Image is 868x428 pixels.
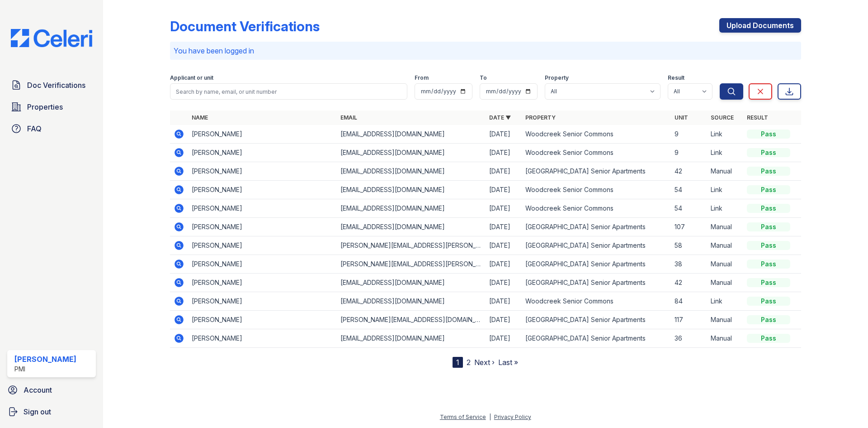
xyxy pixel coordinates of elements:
td: Woodcreek Senior Commons [522,292,670,311]
span: Doc Verifications [27,80,85,91]
p: You have been logged in [174,45,797,56]
td: [DATE] [486,329,522,348]
td: [EMAIL_ADDRESS][DOMAIN_NAME] [337,125,486,144]
td: [EMAIL_ADDRESS][DOMAIN_NAME] [337,144,486,162]
a: Privacy Policy [494,414,531,420]
td: Manual [707,236,743,255]
td: Manual [707,329,743,348]
td: [PERSON_NAME] [188,125,337,144]
div: Pass [747,222,790,231]
td: Link [707,181,743,199]
td: [EMAIL_ADDRESS][DOMAIN_NAME] [337,199,486,218]
td: Manual [707,162,743,181]
td: [GEOGRAPHIC_DATA] Senior Apartments [522,311,670,329]
td: [PERSON_NAME] [188,255,337,274]
td: [GEOGRAPHIC_DATA] Senior Apartments [522,162,670,181]
a: Name [192,114,208,121]
a: Last » [498,358,518,367]
a: Next › [474,358,495,367]
div: Pass [747,334,790,343]
td: 9 [671,144,707,162]
div: Pass [747,167,790,176]
td: 38 [671,255,707,274]
td: Link [707,125,743,144]
td: Manual [707,255,743,274]
div: Pass [747,148,790,157]
td: [PERSON_NAME] [188,181,337,199]
a: Properties [7,98,96,116]
label: Applicant or unit [170,74,213,82]
a: 2 [467,358,471,367]
td: [EMAIL_ADDRESS][DOMAIN_NAME] [337,329,486,348]
div: [PERSON_NAME] [14,354,76,365]
td: Manual [707,274,743,292]
td: Manual [707,311,743,329]
td: [GEOGRAPHIC_DATA] Senior Apartments [522,329,670,348]
td: [GEOGRAPHIC_DATA] Senior Apartments [522,274,670,292]
td: 58 [671,236,707,255]
label: From [415,74,429,82]
td: [PERSON_NAME] [188,274,337,292]
td: Link [707,144,743,162]
td: 54 [671,199,707,218]
td: [PERSON_NAME][EMAIL_ADDRESS][PERSON_NAME][DOMAIN_NAME] [337,255,486,274]
td: 42 [671,162,707,181]
label: Property [545,74,569,82]
a: Email [340,114,357,121]
td: [DATE] [486,311,522,329]
div: Pass [747,241,790,250]
div: Pass [747,278,790,287]
td: [DATE] [486,144,522,162]
td: [EMAIL_ADDRESS][DOMAIN_NAME] [337,218,486,236]
td: Woodcreek Senior Commons [522,181,670,199]
input: Search by name, email, or unit number [170,83,407,100]
td: [DATE] [486,162,522,181]
td: [DATE] [486,181,522,199]
td: [DATE] [486,292,522,311]
td: [DATE] [486,255,522,274]
td: [PERSON_NAME] [188,218,337,236]
div: Pass [747,297,790,306]
a: Result [747,114,768,121]
a: Unit [675,114,688,121]
div: 1 [453,357,463,368]
td: [GEOGRAPHIC_DATA] Senior Apartments [522,236,670,255]
td: [PERSON_NAME] [188,162,337,181]
td: [EMAIL_ADDRESS][DOMAIN_NAME] [337,181,486,199]
a: FAQ [7,120,96,138]
td: 54 [671,181,707,199]
span: Account [24,385,52,395]
td: [EMAIL_ADDRESS][DOMAIN_NAME] [337,274,486,292]
a: Doc Verifications [7,76,96,94]
td: Link [707,292,743,311]
a: Property [525,114,556,121]
td: [PERSON_NAME] [188,199,337,218]
td: 117 [671,311,707,329]
a: Sign out [4,403,99,421]
td: [PERSON_NAME] [188,236,337,255]
td: [EMAIL_ADDRESS][DOMAIN_NAME] [337,292,486,311]
div: | [489,414,491,420]
td: [DATE] [486,274,522,292]
td: [PERSON_NAME] [188,329,337,348]
td: [EMAIL_ADDRESS][DOMAIN_NAME] [337,162,486,181]
td: Manual [707,218,743,236]
td: 84 [671,292,707,311]
div: Pass [747,185,790,194]
a: Date ▼ [489,114,511,121]
td: [PERSON_NAME][EMAIL_ADDRESS][DOMAIN_NAME] [337,311,486,329]
a: Account [4,381,99,399]
div: Pass [747,204,790,213]
td: Woodcreek Senior Commons [522,125,670,144]
td: 42 [671,274,707,292]
td: [PERSON_NAME] [188,144,337,162]
td: [DATE] [486,199,522,218]
div: Pass [747,130,790,139]
td: [GEOGRAPHIC_DATA] Senior Apartments [522,255,670,274]
td: Woodcreek Senior Commons [522,144,670,162]
td: [DATE] [486,125,522,144]
span: FAQ [27,123,42,134]
td: 36 [671,329,707,348]
div: Document Verifications [170,18,320,34]
label: Result [668,74,684,82]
